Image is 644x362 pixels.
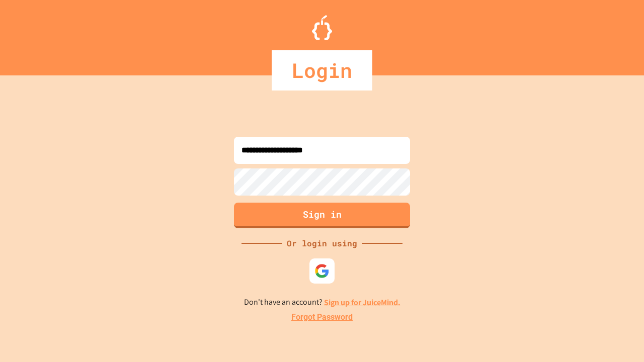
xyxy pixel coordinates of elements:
button: Sign in [234,203,410,228]
a: Sign up for JuiceMind. [324,297,400,308]
a: Forgot Password [291,311,353,323]
img: google-icon.svg [314,263,330,279]
p: Don't have an account? [244,296,400,309]
div: Or login using [282,237,362,249]
div: Login [272,50,372,90]
img: Logo.svg [312,15,332,40]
